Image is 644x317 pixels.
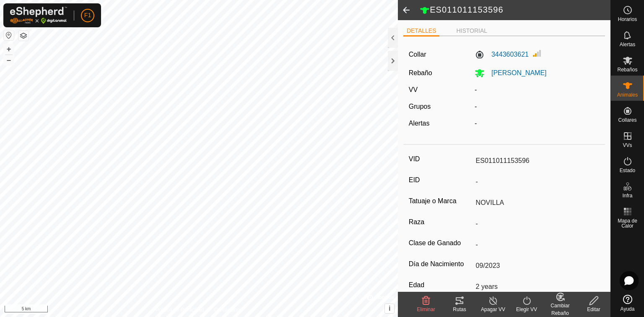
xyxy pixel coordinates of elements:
img: Logo Gallagher [10,7,67,24]
span: [PERSON_NAME] [485,69,547,76]
span: Rebaños [617,67,637,72]
button: i [385,304,394,313]
img: Intensidad de Señal [532,48,542,58]
div: Editar [577,306,610,313]
a: Ayuda [611,291,644,315]
label: Alertas [409,120,430,127]
label: Clase de Ganado [409,238,473,249]
div: Rutas [443,306,476,313]
li: HISTORIAL [453,26,491,35]
li: DETALLES [403,26,440,37]
span: i [389,305,390,312]
div: Elegir VV [510,306,543,313]
div: - [471,118,603,128]
span: Mapa de Calor [613,218,642,228]
span: Collares [618,118,636,123]
button: Capas del Mapa [18,31,29,41]
label: Grupos [409,103,431,110]
label: Raza [409,217,473,228]
label: Tatuaje o Marca [409,196,473,207]
span: Eliminar [417,307,435,312]
label: Rebaño [409,69,432,76]
label: Edad [409,280,473,291]
h2: ES011011153596 [420,5,610,16]
span: Horarios [618,17,637,22]
a: Contáctenos [214,306,242,314]
label: Collar [409,50,426,60]
label: VID [409,154,473,165]
a: Política de Privacidad [156,306,204,314]
span: VVs [623,143,632,148]
span: Animales [617,92,638,97]
div: - [471,102,603,112]
label: Día de Nacimiento [409,259,473,270]
span: Ayuda [621,307,635,312]
div: Cambiar Rebaño [543,302,577,317]
div: Apagar VV [476,306,510,313]
span: Infra [622,193,632,198]
label: EID [409,175,473,186]
span: Alertas [620,42,635,47]
button: + [4,44,14,54]
span: F1 [84,11,91,20]
label: VV [409,86,418,93]
button: Restablecer Mapa [4,30,14,40]
app-display-virtual-paddock-transition: - [475,86,477,93]
label: 3443603621 [475,50,529,60]
button: – [4,55,14,65]
span: Estado [620,168,635,173]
